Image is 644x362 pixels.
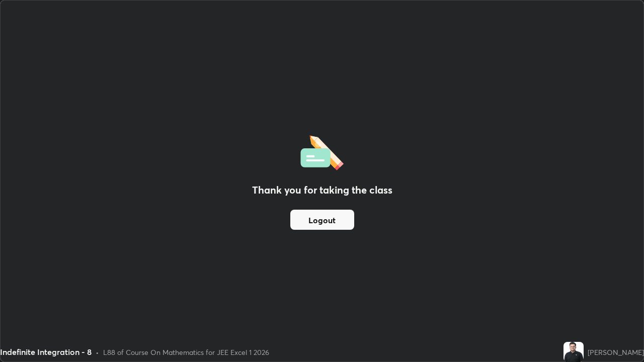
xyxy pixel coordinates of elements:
div: • [96,347,99,357]
h2: Thank you for taking the class [252,183,392,198]
div: [PERSON_NAME] [588,347,644,357]
button: Logout [290,210,354,230]
div: L88 of Course On Mathematics for JEE Excel 1 2026 [103,347,269,357]
img: b4f817cce9984ba09e1777588c900f31.jpg [563,342,584,362]
img: offlineFeedback.1438e8b3.svg [300,132,344,170]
